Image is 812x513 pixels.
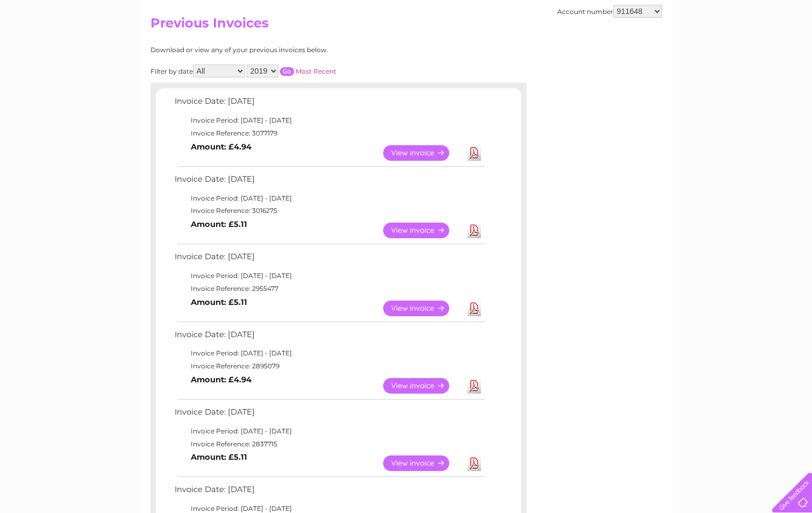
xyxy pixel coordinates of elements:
a: Blog [718,46,734,54]
td: Invoice Period: [DATE] - [DATE] [172,425,486,438]
a: Download [468,301,481,316]
td: Invoice Period: [DATE] - [DATE] [172,114,486,127]
a: Download [468,223,481,238]
h2: Previous Invoices [150,16,662,36]
a: Energy [650,46,673,54]
td: Invoice Reference: 2837715 [172,438,486,451]
a: Telecoms [680,46,712,54]
a: View [383,223,462,238]
a: Download [468,145,481,161]
td: Invoice Date: [DATE] [172,327,486,347]
a: Most Recent [296,67,336,75]
td: Invoice Reference: 3077179 [172,127,486,140]
b: Amount: £4.94 [191,375,251,384]
b: Amount: £5.11 [191,452,247,462]
a: View [383,378,462,394]
td: Invoice Date: [DATE] [172,405,486,425]
b: Amount: £5.11 [191,219,247,229]
a: Download [468,455,481,471]
td: Invoice Reference: 2955477 [172,282,486,295]
a: Water [623,46,643,54]
td: Invoice Period: [DATE] - [DATE] [172,347,486,360]
b: Amount: £5.11 [191,297,247,307]
a: 0333 014 3131 [609,5,684,19]
a: Download [468,378,481,394]
img: logo.png [28,28,83,61]
td: Invoice Period: [DATE] - [DATE] [172,269,486,282]
td: Invoice Date: [DATE] [172,94,486,114]
td: Invoice Date: [DATE] [172,250,486,269]
td: Invoice Period: [DATE] - [DATE] [172,192,486,205]
td: Invoice Date: [DATE] [172,172,486,192]
div: Filter by date [150,65,433,77]
a: Log out [777,46,802,54]
b: Amount: £4.94 [191,142,251,152]
a: View [383,145,462,161]
div: Account number [557,5,662,18]
td: Invoice Reference: 3016275 [172,204,486,217]
div: Download or view any of your previous invoices below. [150,46,433,54]
td: Invoice Date: [DATE] [172,482,486,502]
a: Contact [741,46,767,54]
a: View [383,455,462,471]
div: Clear Business is a trading name of Verastar Limited (registered in [GEOGRAPHIC_DATA] No. 3667643... [153,6,660,52]
a: View [383,301,462,316]
td: Invoice Reference: 2895079 [172,360,486,373]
